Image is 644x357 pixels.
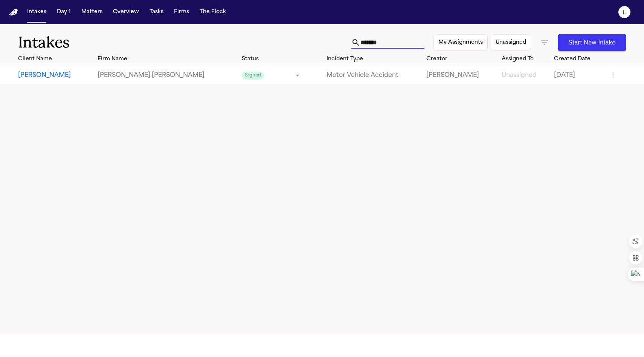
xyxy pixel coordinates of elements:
[18,71,92,80] button: View details for Shaleia Behling
[9,9,18,16] img: Finch Logo
[54,5,74,19] button: Day 1
[98,71,236,80] a: View details for Shaleia Behling
[197,5,229,19] button: The Flock
[171,5,192,19] button: Firms
[426,55,496,63] div: Creator
[502,71,548,80] a: View details for Shaleia Behling
[502,55,548,63] div: Assigned To
[426,71,496,80] a: View details for Shaleia Behling
[554,55,603,63] div: Created Date
[98,55,236,63] div: Firm Name
[242,72,264,80] span: Signed
[147,5,166,19] button: Tasks
[24,5,49,19] button: Intakes
[18,33,351,52] h1: Intakes
[110,5,142,19] button: Overview
[554,71,603,80] a: View details for Shaleia Behling
[242,70,302,81] div: Update intake status
[18,55,92,63] div: Client Name
[9,9,18,16] a: Home
[491,34,531,51] button: Unassigned
[502,72,537,78] span: Unassigned
[558,34,626,51] button: Start New Intake
[78,5,105,19] button: Matters
[433,34,488,51] button: My Assignments
[327,71,420,80] a: View details for Shaleia Behling
[623,10,626,15] text: L
[327,55,420,63] div: Incident Type
[242,55,320,63] div: Status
